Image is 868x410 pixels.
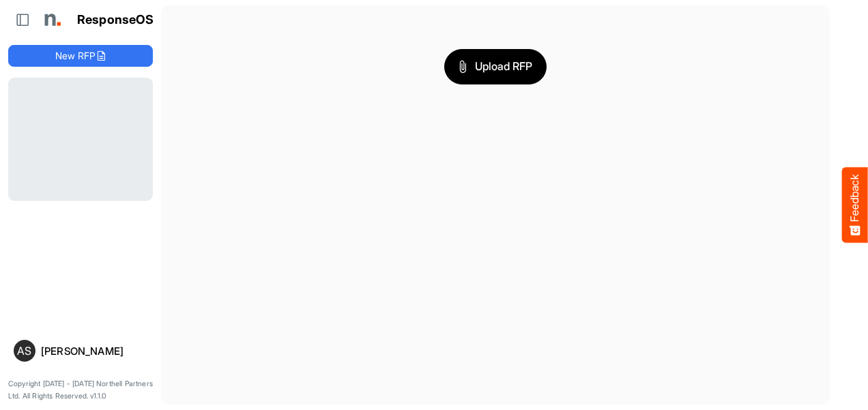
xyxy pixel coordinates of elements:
div: Loading... [8,78,153,201]
span: Upload RFP [459,58,532,76]
div: [PERSON_NAME] [41,346,147,356]
span: AS [17,345,31,356]
h1: ResponseOS [77,13,154,27]
button: Upload RFP [444,49,547,84]
img: Northell [38,6,65,33]
p: Copyright [DATE] - [DATE] Northell Partners Ltd. All Rights Reserved. v1.1.0 [8,378,153,402]
button: Feedback [842,168,868,243]
button: New RFP [8,45,153,67]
